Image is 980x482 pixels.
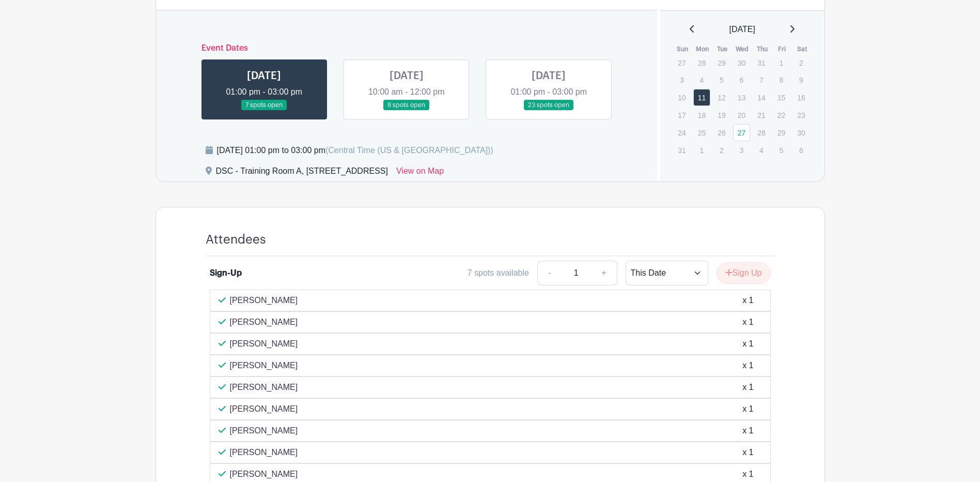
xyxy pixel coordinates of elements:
[230,425,298,437] p: [PERSON_NAME]
[742,294,753,307] div: x 1
[673,89,690,106] p: 10
[673,55,690,71] p: 27
[693,89,710,106] a: 11
[792,44,812,54] th: Sat
[753,72,770,88] p: 7
[216,165,388,182] div: DSC - Training Room A, [STREET_ADDRESS]
[673,125,690,141] p: 24
[396,165,444,182] a: View on Map
[773,55,790,71] p: 1
[733,44,753,54] th: Wed
[206,232,266,247] h4: Attendees
[713,55,730,71] p: 29
[230,381,298,394] p: [PERSON_NAME]
[753,107,770,123] p: 21
[753,89,770,106] p: 14
[325,146,493,155] span: (Central Time (US & [GEOGRAPHIC_DATA]))
[673,72,690,88] p: 3
[713,142,730,158] p: 2
[773,89,790,106] p: 15
[537,261,561,285] a: -
[729,23,755,36] span: [DATE]
[733,142,750,158] p: 3
[773,142,790,158] p: 5
[792,107,810,123] p: 23
[693,55,710,71] p: 28
[230,294,298,307] p: [PERSON_NAME]
[468,267,529,279] div: 7 spots available
[742,403,753,415] div: x 1
[742,425,753,437] div: x 1
[591,261,617,285] a: +
[230,468,298,480] p: [PERSON_NAME]
[693,44,713,54] th: Mon
[733,124,750,141] a: 27
[792,125,810,141] p: 30
[693,142,710,158] p: 1
[753,125,770,141] p: 28
[230,446,298,459] p: [PERSON_NAME]
[792,55,810,71] p: 2
[772,44,792,54] th: Fri
[713,72,730,88] p: 5
[713,89,730,106] p: 12
[742,359,753,372] div: x 1
[230,338,298,350] p: [PERSON_NAME]
[742,316,753,328] div: x 1
[773,125,790,141] p: 29
[673,142,690,158] p: 31
[713,125,730,141] p: 26
[693,125,710,141] p: 25
[753,55,770,71] p: 31
[733,89,750,106] p: 13
[792,72,810,88] p: 9
[693,72,710,88] p: 4
[733,55,750,71] p: 30
[673,44,693,54] th: Sun
[712,44,733,54] th: Tue
[742,338,753,350] div: x 1
[773,107,790,123] p: 22
[753,142,770,158] p: 4
[193,43,620,53] h6: Event Dates
[742,468,753,480] div: x 1
[210,267,242,279] div: Sign-Up
[742,446,753,459] div: x 1
[742,381,753,394] div: x 1
[792,142,810,158] p: 6
[717,262,771,284] button: Sign Up
[713,107,730,123] p: 19
[230,316,298,328] p: [PERSON_NAME]
[752,44,772,54] th: Thu
[673,107,690,123] p: 17
[217,144,493,157] div: [DATE] 01:00 pm to 03:00 pm
[792,89,810,106] p: 16
[693,107,710,123] p: 18
[733,107,750,123] p: 20
[230,403,298,415] p: [PERSON_NAME]
[733,72,750,88] p: 6
[773,72,790,88] p: 8
[230,359,298,372] p: [PERSON_NAME]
